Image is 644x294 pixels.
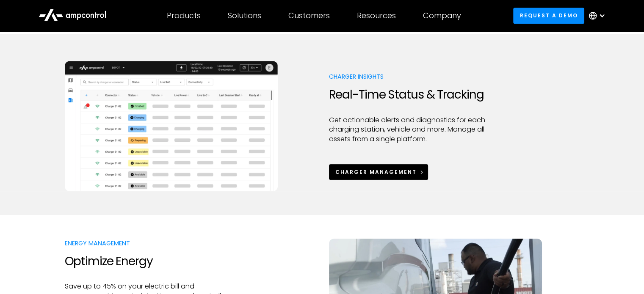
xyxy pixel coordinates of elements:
a: Request a demo [513,8,584,23]
img: Ampcontrol EV charging management system for on time departure [65,61,278,191]
div: Resources [357,11,396,20]
div: Customers [288,11,330,20]
h2: Optimize Energy [65,254,228,269]
div: Charger Management [335,168,417,176]
div: Company [423,11,461,20]
div: Products [167,11,201,20]
div: Solutions [228,11,261,20]
h2: Real-Time Status & Tracking [329,88,492,102]
a: Charger Management [329,164,428,180]
p: Energy Management [65,239,228,247]
p: Get actionable alerts and diagnostics for each charging station, vehicle and more. Manage all ass... [329,115,492,144]
p: Charger Insights [329,72,492,81]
